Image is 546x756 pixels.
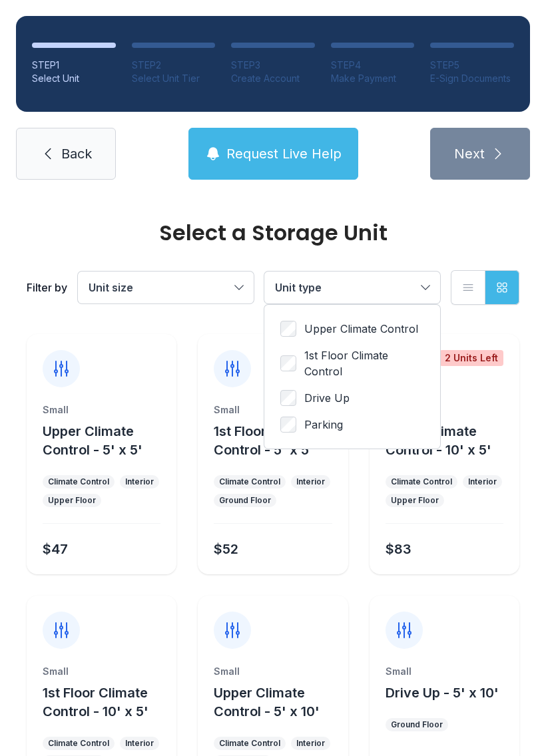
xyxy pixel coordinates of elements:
[331,72,415,85] div: Make Payment
[391,476,452,487] div: Climate Control
[304,390,350,406] span: Drive Up
[454,144,485,163] span: Next
[214,665,332,678] div: Small
[48,495,96,506] div: Upper Floor
[43,422,171,459] button: Upper Climate Control - 5' x 5'
[89,281,133,294] span: Unit size
[43,683,171,721] button: 1st Floor Climate Control - 10' x 5'
[280,417,296,433] input: Parking
[304,417,343,433] span: Parking
[32,59,116,72] div: STEP 1
[304,347,424,379] span: 1st Floor Climate Control
[439,350,503,366] div: 2 Units Left
[386,403,503,417] div: Small
[214,683,342,721] button: Upper Climate Control - 5' x 10'
[275,281,322,294] span: Unit type
[132,59,216,72] div: STEP 2
[132,72,216,85] div: Select Unit Tier
[386,422,514,459] button: Upper Climate Control - 10' x 5'
[219,476,280,487] div: Climate Control
[386,683,499,702] button: Drive Up - 5' x 10'
[386,540,411,558] div: $83
[386,685,499,701] span: Drive Up - 5' x 10'
[280,321,296,337] input: Upper Climate Control
[280,390,296,406] input: Drive Up
[214,540,238,558] div: $52
[125,476,154,487] div: Interior
[219,738,280,749] div: Climate Control
[214,685,320,719] span: Upper Climate Control - 5' x 10'
[61,144,92,163] span: Back
[219,495,271,506] div: Ground Floor
[280,355,296,371] input: 1st Floor Climate Control
[214,423,319,458] span: 1st Floor Climate Control - 5' x 5'
[43,403,160,417] div: Small
[214,422,342,459] button: 1st Floor Climate Control - 5' x 5'
[43,540,68,558] div: $47
[27,280,67,295] div: Filter by
[125,738,154,749] div: Interior
[43,685,148,719] span: 1st Floor Climate Control - 10' x 5'
[468,476,497,487] div: Interior
[43,423,142,458] span: Upper Climate Control - 5' x 5'
[78,272,254,303] button: Unit size
[231,72,315,85] div: Create Account
[27,222,519,244] div: Select a Storage Unit
[331,59,415,72] div: STEP 4
[296,738,325,749] div: Interior
[430,72,514,85] div: E-Sign Documents
[264,272,440,303] button: Unit type
[48,738,109,749] div: Climate Control
[430,59,514,72] div: STEP 5
[386,665,503,678] div: Small
[296,476,325,487] div: Interior
[226,144,342,163] span: Request Live Help
[304,321,418,337] span: Upper Climate Control
[214,403,332,417] div: Small
[391,495,439,506] div: Upper Floor
[43,665,160,678] div: Small
[231,59,315,72] div: STEP 3
[32,72,116,85] div: Select Unit
[391,719,443,730] div: Ground Floor
[48,476,109,487] div: Climate Control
